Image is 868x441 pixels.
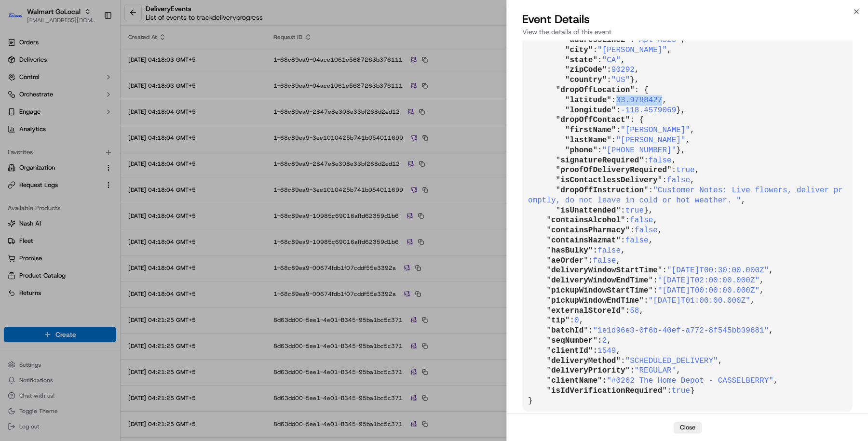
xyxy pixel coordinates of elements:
button: Start new chat [164,94,176,106]
span: state [570,56,593,65]
img: Nash [10,9,29,28]
span: aeOrder [551,256,583,265]
span: "[DATE]T00:30:00.000Z" [667,266,769,275]
span: "1e1d96e3-0f6b-40ef-a772-8f545bb39681" [593,326,769,335]
span: true [625,206,644,215]
span: containsPharmacy [551,226,625,235]
span: seqNumber [551,336,593,345]
span: city [570,46,588,54]
span: "[PERSON_NAME]" [616,136,685,145]
button: See all [149,123,176,134]
span: Knowledge Base [19,215,74,225]
input: Got a question? Start typing here... [25,62,174,72]
span: country [570,76,602,84]
div: We're available if you need us! [43,101,133,109]
span: true [672,387,690,395]
span: clientName [551,376,597,385]
img: Masood Aslam [10,140,25,155]
span: containsHazmat [551,236,616,245]
div: Past conversations [10,125,65,133]
span: [PERSON_NAME] [30,175,78,183]
span: false [667,176,690,185]
div: 📗 [10,216,17,224]
img: 1736555255976-a54dd68f-1ca7-489b-9aae-adbdc363a1c4 [10,92,27,109]
a: Powered byPylon [68,238,117,246]
span: batchId [551,326,583,335]
span: pickupWindowStartTime [551,286,649,295]
span: "#0262 The Home Depot - CASSELBERRY" [607,376,773,385]
span: containsAlcohol [551,216,621,225]
span: false [630,216,653,225]
span: -118.4579069 [621,106,676,115]
img: 8016278978528_b943e370aa5ada12b00a_72.png [20,92,38,109]
p: Welcome 👋 [10,38,176,53]
span: 33.9788427 [616,96,662,105]
span: • [80,175,83,183]
span: false [649,156,672,165]
span: "[PERSON_NAME]" [621,126,690,134]
span: 1549 [597,347,616,355]
span: "CA" [602,56,621,65]
span: pickupWindowEndTime [551,296,639,305]
span: false [593,256,616,265]
div: Start new chat [43,92,158,101]
span: dropOffInstruction [560,186,644,195]
span: "Customer Notes: Live flowers, deliver promptly, do not leave in cold or hot weather. " [528,186,843,205]
span: API Documentation [91,215,155,225]
span: lastName [570,136,607,145]
span: deliveryWindowEndTime [551,276,649,285]
span: dropOffLocation [560,86,630,94]
span: 90292 [611,66,635,74]
span: signatureRequired [560,156,639,165]
span: phone [570,146,593,155]
span: true [676,166,694,174]
span: [DATE] [85,149,105,157]
span: proofOfDeliveryRequired [560,166,667,174]
span: 0 [574,316,579,325]
span: Pylon [96,239,117,246]
span: • [80,149,83,157]
span: firstName [570,126,611,134]
span: deliveryWindowStartTime [551,266,658,275]
span: longitude [570,106,611,115]
span: isUnattended [560,206,616,215]
span: externalStoreId [551,307,621,315]
span: isIdVerificationRequired [551,387,662,395]
span: deliveryPriority [551,366,625,375]
span: "[PHONE_NUMBER]" [602,146,677,155]
span: isContactlessDelivery [560,176,658,185]
span: deliveryMethod [551,357,616,365]
span: tip [551,316,565,325]
div: 💻 [81,216,89,224]
button: Close [674,422,702,433]
p: View the details of this event [522,27,853,37]
span: "[DATE]T02:00:00.000Z" [658,276,759,285]
span: false [635,226,658,235]
span: "[DATE]T00:00:00.000Z" [658,286,759,295]
span: [DATE] [85,175,105,183]
span: hasBulky [551,246,588,255]
span: "[PERSON_NAME]" [597,46,667,54]
span: 58 [630,307,639,315]
span: latitude [570,96,607,105]
span: dropOffContact [560,116,625,124]
a: 💻API Documentation [78,211,159,228]
span: false [625,236,649,245]
h2: Event Details [522,12,853,27]
span: 2 [602,336,607,345]
span: "US" [611,76,630,84]
span: zipCode [570,66,602,74]
span: "SCHEDULED_DELIVERY" [625,357,718,365]
a: 📗Knowledge Base [6,211,78,228]
span: [PERSON_NAME] [30,149,78,157]
span: clientId [551,347,588,355]
span: "REGULAR" [635,366,676,375]
span: false [597,246,621,255]
img: Zach Benton [10,166,25,181]
span: "[DATE]T01:00:00.000Z" [649,296,750,305]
